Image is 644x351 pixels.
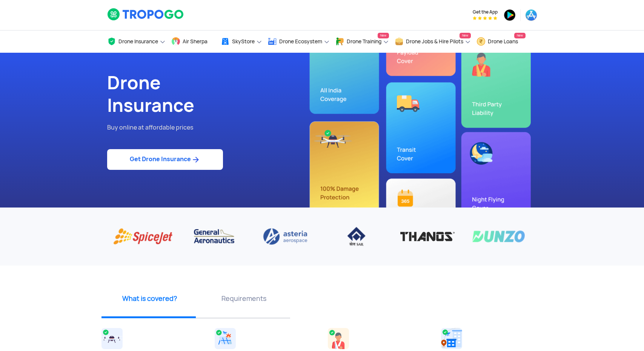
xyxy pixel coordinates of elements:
a: Drone Ecosystem [268,31,330,53]
img: General Aeronautics [184,226,244,247]
img: IISCO Steel Plant [326,226,386,247]
img: Dunzo [469,226,529,247]
span: Drone Ecosystem [279,38,322,44]
span: Get the App [473,9,498,15]
span: SkyStore [232,38,255,44]
span: Air Sherpa [183,38,207,44]
span: New [514,33,526,38]
img: App Raking [473,16,497,20]
p: Buy online at affordable prices [107,123,317,133]
img: logoHeader.svg [107,8,184,21]
a: SkyStore [221,31,262,53]
span: New [378,33,389,38]
img: ic_arrow_forward_blue.svg [191,155,200,164]
a: Drone Jobs & Hire PilotsNew [395,31,471,53]
a: Drone TrainingNew [335,31,389,53]
span: New [460,33,471,38]
span: Drone Jobs & Hire Pilots [406,38,463,44]
a: Get Drone Insurance [107,149,223,170]
span: Drone Insurance [118,38,158,44]
a: Air Sherpa [171,31,215,53]
p: What is covered? [105,294,194,303]
p: Requirements [200,294,288,303]
img: Spice Jet [113,226,173,247]
span: Drone Training [347,38,381,44]
span: Drone Loans [488,38,518,44]
a: Drone LoansNew [476,31,526,53]
h1: Drone Insurance [107,72,317,117]
img: Asteria aerospace [255,226,315,247]
img: ic_appstore.png [525,9,537,21]
img: Thanos Technologies [398,226,458,247]
img: ic_playstore.png [504,9,516,21]
a: Drone Insurance [107,31,166,53]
